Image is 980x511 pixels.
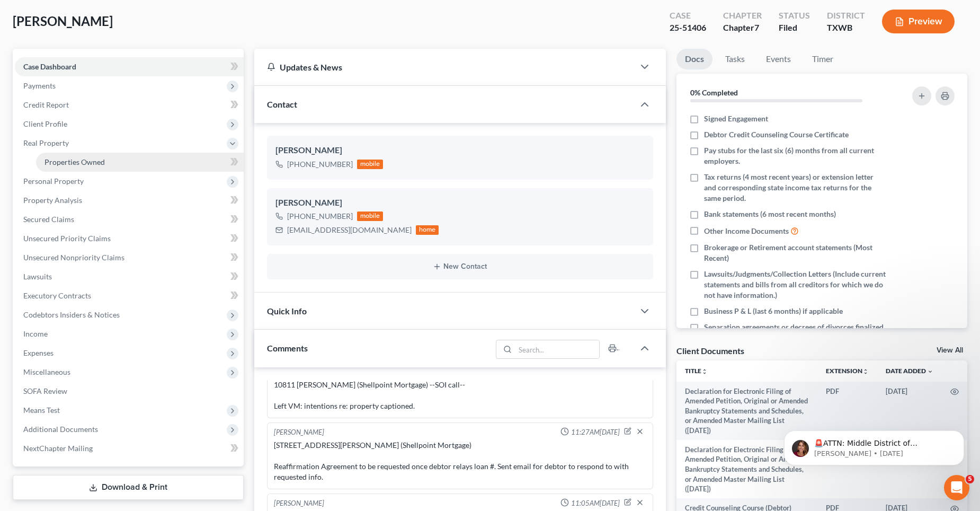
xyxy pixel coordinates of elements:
[676,382,817,440] td: Declaration for Electronic Filing of Amended Petition, Original or Amended Bankruptcy Statements ...
[15,210,244,229] a: Secured Claims
[23,215,74,224] span: Secured Claims
[571,427,620,437] span: 11:27AM[DATE]
[670,22,706,34] div: 25-51406
[768,408,980,482] iframe: Intercom notifications message
[758,49,799,69] a: Events
[267,306,307,316] span: Quick Info
[23,62,76,71] span: Case Dashboard
[15,439,244,458] a: NextChapter Mailing
[515,340,599,358] input: Search...
[15,191,244,210] a: Property Analysis
[817,382,877,440] td: PDF
[882,10,955,33] button: Preview
[676,345,744,356] div: Client Documents
[274,498,324,509] div: [PERSON_NAME]
[704,129,849,140] span: Debtor Credit Counseling Course Certificate
[274,427,324,438] div: [PERSON_NAME]
[23,177,84,186] span: Personal Property
[717,49,753,69] a: Tasks
[886,367,933,375] a: Date Added expand_more
[15,248,244,267] a: Unsecured Nonpriority Claims
[15,229,244,248] a: Unsecured Priority Claims
[23,253,124,262] span: Unsecured Nonpriority Claims
[15,95,244,114] a: Credit Report
[23,329,48,338] span: Income
[704,322,886,343] span: Separation agreements or decrees of divorces finalized in the past 2 years
[267,61,621,73] div: Updates & News
[754,22,759,32] span: 7
[704,226,789,236] span: Other Income Documents
[357,160,384,169] div: mobile
[826,367,869,375] a: Extensionunfold_more
[275,144,645,157] div: [PERSON_NAME]
[275,197,645,209] div: [PERSON_NAME]
[670,10,706,22] div: Case
[676,440,817,498] td: Declaration for Electronic Filing of Amended Petition, Original or Amended Bankruptcy Statements ...
[416,225,439,235] div: home
[704,242,886,263] span: Brokerage or Retirement account statements (Most Recent)
[937,347,963,354] a: View All
[15,286,244,305] a: Executory Contracts
[275,262,645,271] button: New Contact
[44,157,105,166] span: Properties Owned
[23,234,111,243] span: Unsecured Priority Claims
[723,22,762,34] div: Chapter
[287,211,353,222] div: [PHONE_NUMBER]
[23,291,91,300] span: Executory Contracts
[357,212,384,221] div: mobile
[23,386,67,395] span: SOFA Review
[685,367,708,375] a: Titleunfold_more
[23,406,60,415] span: Means Test
[704,113,768,124] span: Signed Engagement
[287,225,412,235] div: [EMAIL_ADDRESS][DOMAIN_NAME]
[287,159,353,170] div: [PHONE_NUMBER]
[704,269,886,301] span: Lawsuits/Judgments/Collection Letters (Include current statements and bills from all creditors fo...
[23,119,67,128] span: Client Profile
[704,209,836,219] span: Bank statements (6 most recent months)
[827,10,865,22] div: District
[23,100,69,109] span: Credit Report
[13,13,113,29] span: [PERSON_NAME]
[23,310,120,319] span: Codebtors Insiders & Notices
[690,88,738,97] strong: 0% Completed
[723,10,762,22] div: Chapter
[779,10,810,22] div: Status
[944,475,969,500] iframe: Intercom live chat
[927,368,933,375] i: expand_more
[862,368,869,375] i: unfold_more
[571,498,620,508] span: 11:05AM[DATE]
[23,81,56,90] span: Payments
[15,267,244,286] a: Lawsuits
[267,99,297,109] span: Contact
[877,382,942,440] td: [DATE]
[23,367,70,376] span: Miscellaneous
[23,348,54,357] span: Expenses
[13,475,244,500] a: Download & Print
[704,172,886,204] span: Tax returns (4 most recent years) or extension letter and corresponding state income tax returns ...
[23,138,69,147] span: Real Property
[966,475,974,483] span: 5
[15,57,244,76] a: Case Dashboard
[804,49,842,69] a: Timer
[267,343,308,353] span: Comments
[704,145,886,166] span: Pay stubs for the last six (6) months from all current employers.
[676,49,712,69] a: Docs
[23,272,52,281] span: Lawsuits
[23,196,82,205] span: Property Analysis
[274,380,646,411] div: 10811 [PERSON_NAME] (Shellpoint Mortgage) --SOI call-- Left VM: intentions re: property captioned.
[23,444,93,453] span: NextChapter Mailing
[23,425,98,434] span: Additional Documents
[274,440,646,482] div: [STREET_ADDRESS][PERSON_NAME] (Shellpoint Mortgage) Reaffirmation Agreement to be requested once ...
[704,306,843,316] span: Business P & L (last 6 months) if applicable
[36,153,244,172] a: Properties Owned
[779,22,810,34] div: Filed
[827,22,865,34] div: TXWB
[15,382,244,401] a: SOFA Review
[701,368,708,375] i: unfold_more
